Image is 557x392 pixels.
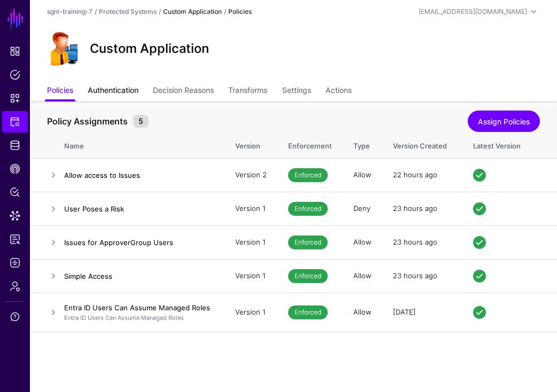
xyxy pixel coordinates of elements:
[2,205,28,226] a: Data Lens
[468,111,540,132] a: Assign Policies
[2,229,28,250] a: Reports
[288,202,328,216] span: Enforced
[64,313,214,323] p: Entra ID Users Can Assume Managed Roles
[2,111,28,132] a: Protected Systems
[153,81,214,101] a: Decision Reasons
[228,81,267,101] a: Transforms
[225,259,277,293] td: Version 1
[393,238,437,246] span: 23 hours ago
[10,281,20,292] span: Admin
[10,93,20,104] span: Snippets
[64,238,214,247] h4: Issues for ApproverGroup Users
[64,170,214,180] h4: Allow access to Issues
[393,204,437,213] span: 23 hours ago
[163,7,222,15] strong: Custom Application
[288,236,328,249] span: Enforced
[419,7,527,17] div: [EMAIL_ADDRESS][DOMAIN_NAME]
[343,259,382,293] td: Allow
[47,81,73,101] a: Policies
[10,257,20,268] span: Logs
[133,115,149,128] small: 5
[343,225,382,259] td: Allow
[10,163,20,174] span: CAEP Hub
[6,6,25,30] a: SGNL
[10,311,20,322] span: Support
[225,130,277,158] th: Version
[222,7,228,17] div: /
[393,308,416,316] span: [DATE]
[282,81,311,101] a: Settings
[64,204,214,214] h4: User Poses a Risk
[343,192,382,225] td: Deny
[64,130,225,158] th: Name
[2,158,28,179] a: CAEP Hub
[228,7,252,15] strong: Policies
[462,130,557,158] th: Latest Version
[343,158,382,192] td: Allow
[44,115,130,128] span: Policy Assignments
[288,305,328,319] span: Enforced
[225,192,277,225] td: Version 1
[10,69,20,80] span: Policies
[90,41,209,56] h2: Custom Application
[64,271,214,281] h4: Simple Access
[10,187,20,198] span: Policy Lens
[92,7,99,17] div: /
[2,88,28,109] a: Snippets
[288,168,328,182] span: Enforced
[10,140,20,151] span: Identity Data Fabric
[2,135,28,156] a: Identity Data Fabric
[277,130,343,158] th: Enforcement
[225,225,277,259] td: Version 1
[225,158,277,192] td: Version 2
[343,293,382,332] td: Allow
[288,269,328,283] span: Enforced
[47,7,92,15] a: sgnl-training-7
[2,41,28,62] a: Dashboard
[2,64,28,85] a: Policies
[99,7,157,15] a: Protected Systems
[10,210,20,221] span: Data Lens
[2,252,28,273] a: Logs
[47,32,81,66] img: svg+xml;base64,PHN2ZyB3aWR0aD0iOTgiIGhlaWdodD0iMTIyIiB2aWV3Qm94PSIwIDAgOTggMTIyIiBmaWxsPSJub25lIi...
[10,46,20,57] span: Dashboard
[382,130,462,158] th: Version Created
[157,7,163,17] div: /
[10,234,20,245] span: Reports
[393,170,437,179] span: 22 hours ago
[2,182,28,203] a: Policy Lens
[326,81,352,101] a: Actions
[88,81,138,101] a: Authentication
[2,276,28,297] a: Admin
[343,130,382,158] th: Type
[64,303,214,312] h4: Entra ID Users Can Assume Managed Roles
[225,293,277,332] td: Version 1
[393,271,437,280] span: 23 hours ago
[10,116,20,127] span: Protected Systems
